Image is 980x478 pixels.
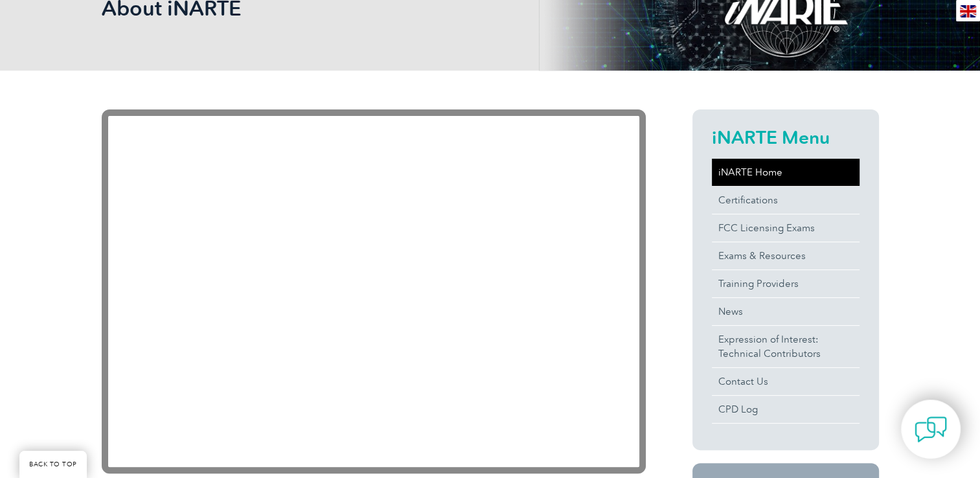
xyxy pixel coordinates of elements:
a: Training Providers [712,270,860,297]
img: en [960,5,976,17]
a: News [712,298,860,325]
a: Exams & Resources [712,242,860,269]
a: Contact Us [712,368,860,395]
a: Certifications [712,187,860,214]
iframe: YouTube video player [102,109,646,473]
a: Expression of Interest:Technical Contributors [712,326,860,367]
a: BACK TO TOP [19,451,87,478]
a: iNARTE Home [712,159,860,186]
h2: iNARTE Menu [712,127,860,148]
a: CPD Log [712,396,860,423]
a: FCC Licensing Exams [712,214,860,242]
img: contact-chat.png [915,413,947,446]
